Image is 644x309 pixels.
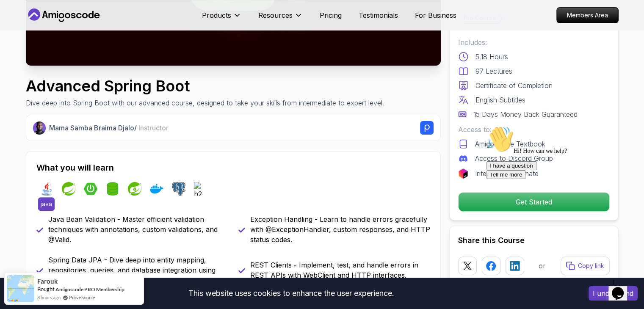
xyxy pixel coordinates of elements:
[250,260,430,280] p: REST Clients - Implement, test, and handle errors in REST APIs with WebClient and HTTP interfaces.
[250,214,430,245] p: Exception Handling - Learn to handle errors gracefully with @ExceptionHandler, custom responses, ...
[258,10,303,27] button: Resources
[258,10,293,20] p: Resources
[589,286,638,301] button: Accept cookies
[55,286,124,292] a: Amigoscode PRO Membership
[38,197,55,211] span: java
[557,8,618,23] p: Members Area
[36,162,430,174] h2: What you will learn
[475,153,553,163] p: Access to Discord Group
[26,77,384,94] h1: Advanced Spring Boot
[556,7,619,23] a: Members Area
[473,109,578,119] p: 15 Days Money Back Guaranteed
[194,182,207,196] img: h2 logo
[475,52,508,62] p: 5.18 Hours
[475,80,553,91] p: Certificate of Completion
[483,122,636,271] iframe: chat widget
[150,182,163,196] img: docker logo
[7,275,34,302] img: provesource social proof notification image
[359,10,398,20] a: Testimonials
[138,124,169,132] span: Instructor
[40,182,53,196] img: java logo
[37,294,61,301] span: 8 hours ago
[458,37,610,47] p: Includes:
[62,182,75,196] img: spring logo
[6,284,576,303] div: This website uses cookies to enhance the user experience.
[106,182,119,196] img: spring-data-jpa logo
[415,10,456,20] a: For Business
[475,95,525,105] p: English Subtitles
[608,275,636,301] iframe: chat widget
[475,139,545,149] p: AmigosCode Textbook
[202,10,241,27] button: Products
[475,66,512,76] p: 97 Lectures
[3,25,84,32] span: Hi! How can we help?
[48,214,228,245] p: Java Bean Validation - Master efficient validation techniques with annotations, custom validation...
[3,39,53,48] button: I have a question
[458,168,468,179] img: jetbrains logo
[128,182,141,196] img: spring-security logo
[69,294,95,301] a: ProveSource
[48,255,228,285] p: Spring Data JPA - Dive deep into entity mapping, repositories, queries, and database integration ...
[37,278,58,285] span: Farouk
[458,124,610,135] p: Access to:
[475,168,539,179] p: IntelliJ IDEA Ultimate
[26,98,384,108] p: Dive deep into Spring Boot with our advanced course, designed to take your skills from intermedia...
[458,192,610,212] button: Get Started
[33,121,46,135] img: Nelson Djalo
[3,48,42,57] button: Tell me more
[37,286,55,292] span: Bought
[172,182,185,196] img: postgres logo
[49,123,169,133] p: Mama Samba Braima Djalo /
[202,10,231,20] p: Products
[3,3,156,57] div: 👋Hi! How can we help?I have a questionTell me more
[320,10,342,20] a: Pricing
[3,3,30,30] img: :wave:
[84,182,97,196] img: spring-boot logo
[459,193,609,211] p: Get Started
[458,235,610,246] h2: Share this Course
